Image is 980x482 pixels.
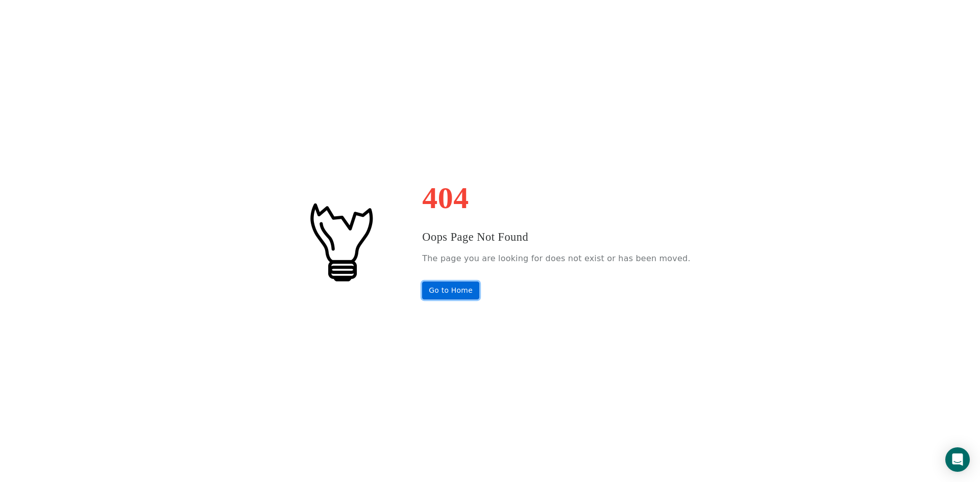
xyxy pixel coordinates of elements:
[945,447,970,472] div: Open Intercom Messenger
[422,229,690,246] h3: Oops Page Not Found
[289,190,391,292] img: #
[422,183,690,213] h1: 404
[422,282,479,299] a: Go to Home
[422,251,690,266] p: The page you are looking for does not exist or has been moved.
